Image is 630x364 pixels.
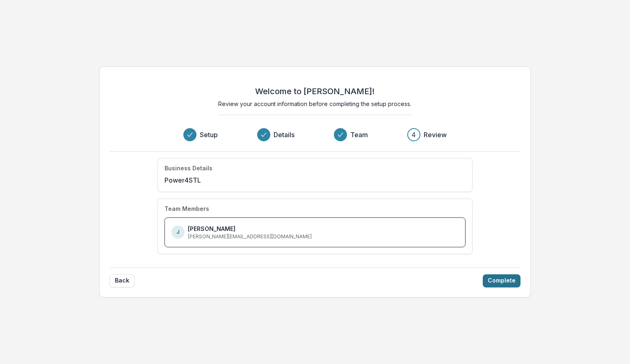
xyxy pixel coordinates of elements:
p: J [176,228,180,236]
h3: Team [350,130,368,140]
h3: Setup [200,130,218,140]
p: Review your account information before completing the setup process. [218,99,411,108]
p: Power4STL [164,175,201,185]
h2: Welcome to [PERSON_NAME]! [255,86,374,96]
h3: Details [274,130,294,140]
p: [PERSON_NAME] [188,224,235,233]
h4: Team Members [164,206,209,213]
div: 4 [411,130,416,140]
h4: Business Details [164,165,212,172]
button: Back [110,274,135,287]
button: Complete [483,274,520,287]
p: [PERSON_NAME][EMAIL_ADDRESS][DOMAIN_NAME] [188,233,312,240]
h3: Review [424,130,447,140]
div: Progress [183,128,447,141]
